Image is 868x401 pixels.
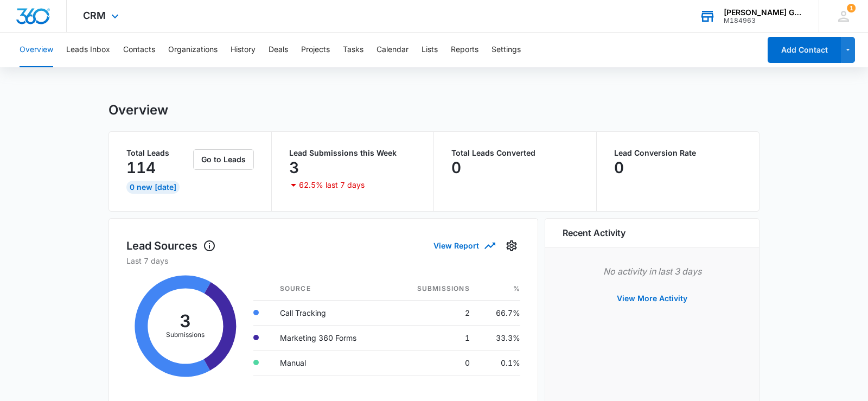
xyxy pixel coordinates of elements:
[724,8,803,17] div: account name
[492,33,521,67] button: Settings
[301,33,330,67] button: Projects
[614,159,624,176] p: 0
[126,181,180,194] div: 0 New [DATE]
[193,155,254,164] a: Go to Leads
[478,325,520,350] td: 33.3%
[478,350,520,375] td: 0.1%
[563,226,626,239] h6: Recent Activity
[503,237,520,254] button: Settings
[478,277,520,301] th: %
[289,159,299,176] p: 3
[847,4,856,12] span: 1
[168,33,218,67] button: Organizations
[847,4,856,12] div: notifications count
[126,238,216,254] h1: Lead Sources
[271,300,390,325] td: Call Tracking
[271,350,390,375] td: Manual
[126,255,520,266] p: Last 7 days
[614,149,742,157] p: Lead Conversion Rate
[390,350,478,375] td: 0
[390,300,478,325] td: 2
[271,277,390,301] th: Source
[376,33,409,67] button: Calendar
[606,285,698,311] button: View More Activity
[83,10,106,21] span: CRM
[289,149,417,157] p: Lead Submissions this Week
[193,149,254,170] button: Go to Leads
[271,325,390,350] td: Marketing 360 Forms
[451,159,461,176] p: 0
[231,33,256,67] button: History
[563,265,742,278] p: No activity in last 3 days
[343,33,363,67] button: Tasks
[390,277,478,301] th: Submissions
[390,325,478,350] td: 1
[126,149,191,157] p: Total Leads
[478,300,520,325] td: 66.7%
[108,102,168,118] h1: Overview
[299,181,365,189] p: 62.5% last 7 days
[724,17,803,24] div: account id
[768,37,841,63] button: Add Contact
[451,149,579,157] p: Total Leads Converted
[422,33,438,67] button: Lists
[433,236,494,255] button: View Report
[66,33,110,67] button: Leads Inbox
[126,159,156,176] p: 114
[451,33,478,67] button: Reports
[20,33,53,67] button: Overview
[123,33,155,67] button: Contacts
[269,33,288,67] button: Deals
